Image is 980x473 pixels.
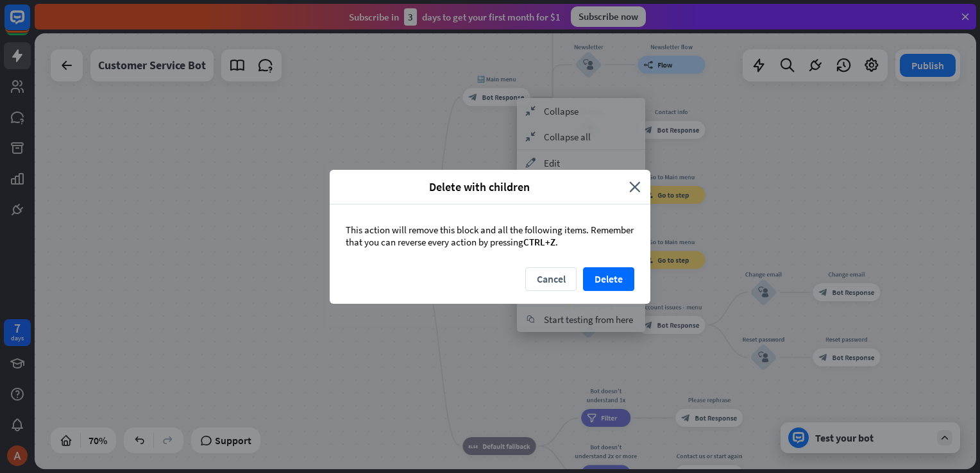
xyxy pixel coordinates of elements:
[339,179,620,194] span: Delete with children
[525,267,577,291] button: Cancel
[583,267,634,291] button: Delete
[330,204,650,267] div: This action will remove this block and all the following items. Remember that you can reverse eve...
[523,236,555,248] span: CTRL+Z
[10,5,49,44] button: Open LiveChat chat widget
[629,179,641,194] i: close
